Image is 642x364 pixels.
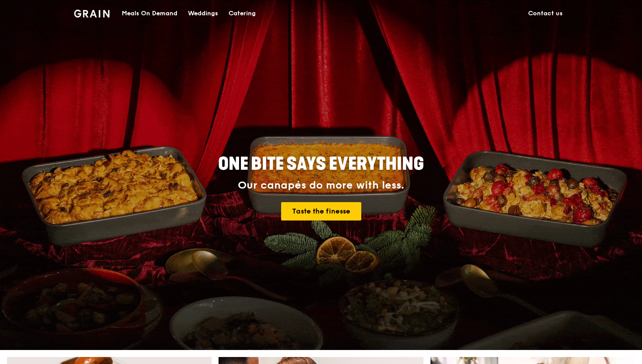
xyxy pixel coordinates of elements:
a: Catering [223,0,261,27]
a: Taste the finesse [281,202,361,220]
a: Weddings [183,0,223,27]
div: Weddings [188,0,218,27]
div: Catering [229,0,256,27]
div: Our canapés do more with less. [163,179,479,192]
span: ONE BITE SAYS EVERYTHING [218,154,424,175]
img: Grain [74,10,109,17]
a: Contact us [523,0,568,27]
div: Meals On Demand [122,0,177,27]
